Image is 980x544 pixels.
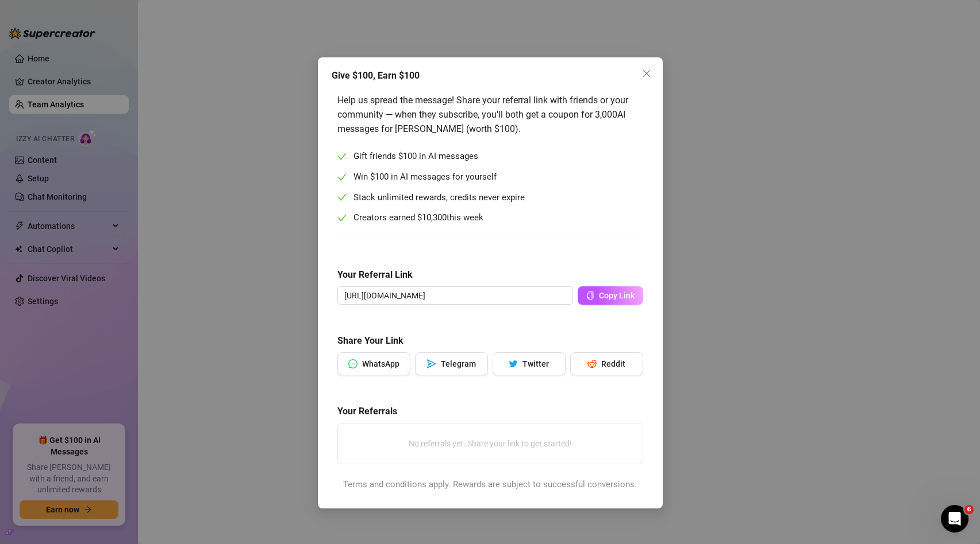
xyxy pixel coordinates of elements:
[337,152,347,161] span: check
[362,359,399,368] span: WhatsApp
[337,405,643,418] h5: Your Referrals
[570,352,643,375] button: redditReddit
[587,359,597,368] span: reddit
[964,505,974,514] span: 6
[353,150,478,164] span: Gift friends $100 in AI messages
[586,292,594,300] span: copy
[637,69,656,78] span: Close
[332,69,649,83] div: Give $100, Earn $100
[599,291,635,300] span: Copy Link
[522,359,549,368] span: Twitter
[642,69,651,78] span: close
[353,191,525,205] span: Stack unlimited rewards, credits never expire
[337,93,643,136] div: Help us spread the message! Share your referral link with friends or your community — when they s...
[343,428,638,459] div: No referrals yet. Share your link to get started!
[601,359,625,368] span: Reddit
[337,213,347,223] span: check
[353,211,483,225] span: Creators earned $ this week
[337,173,347,182] span: check
[578,286,643,305] button: Copy Link
[337,478,643,492] div: Terms and conditions apply. Rewards are subject to successful conversions.
[427,359,436,368] span: send
[637,64,656,83] button: Close
[348,359,358,368] span: message
[941,505,969,533] iframe: Intercom live chat
[353,170,497,184] span: Win $100 in AI messages for yourself
[509,359,518,368] span: twitter
[337,352,410,375] button: messageWhatsApp
[337,334,643,348] h5: Share Your Link
[441,359,476,368] span: Telegram
[493,352,566,375] button: twitterTwitter
[337,193,347,202] span: check
[415,352,488,375] button: sendTelegram
[337,268,643,282] h5: Your Referral Link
